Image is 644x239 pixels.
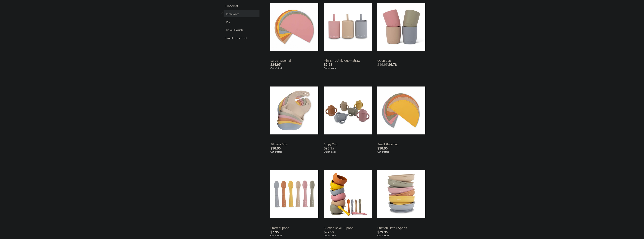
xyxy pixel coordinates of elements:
span: Tableware [225,11,265,15]
span: Toy [225,19,265,24]
span: travel pouch set [225,36,265,40]
span: Placemat [225,4,265,8]
span: travel pouch set [225,35,265,40]
span: Placemat [225,3,265,7]
span: Toy [225,20,265,24]
span: Tableware [225,12,265,16]
span: Travel Pouch [225,27,265,32]
span: d [221,10,223,14]
span: Travel Pouch [225,28,265,32]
